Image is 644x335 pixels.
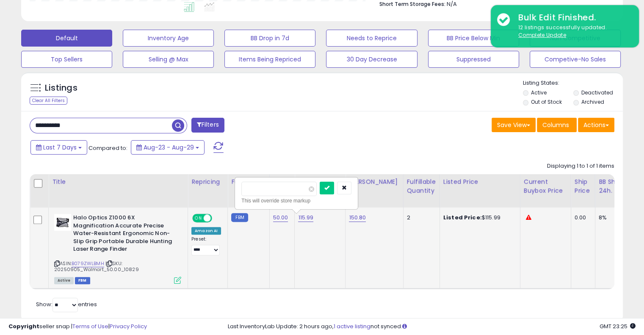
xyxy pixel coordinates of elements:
[599,214,627,221] div: 8%
[407,177,436,195] div: Fulfillable Quantity
[443,213,482,221] b: Listed Price:
[224,51,315,68] button: Items Being Repriced
[110,322,147,330] a: Privacy Policy
[144,143,194,152] span: Aug-23 - Aug-29
[231,177,265,186] div: Fulfillment
[193,215,204,222] span: ON
[524,177,567,195] div: Current Buybox Price
[600,322,636,330] span: 2025-09-6 23:25 GMT
[578,118,614,132] button: Actions
[241,197,351,205] div: This will override store markup
[428,30,519,47] button: BB Price Below Min
[531,89,547,96] label: Active
[537,118,577,132] button: Columns
[349,213,366,222] a: 150.80
[21,30,112,47] button: Default
[581,89,613,96] label: Deactivated
[518,31,566,39] u: Complete Update
[349,186,399,195] div: Some or all of the values in this column are provided from Inventory Lab.
[334,322,370,330] a: 1 active listing
[599,177,630,195] div: BB Share 24h.
[379,0,445,8] b: Short Term Storage Fees:
[131,140,205,155] button: Aug-23 - Aug-29
[54,214,71,231] img: 31kU6bxw7SL._SL40_.jpg
[407,214,433,221] div: 2
[73,214,176,255] b: Halo Optics Z1000 6X Magnification Accurate Precise Water-Resistant Ergonomic Non-Slip Grip Porta...
[273,213,288,222] a: 50.00
[428,51,519,68] button: Suppressed
[54,260,139,273] span: | SKU: 20250905_Walmart_50.00_10829
[349,177,399,195] div: [PERSON_NAME]
[72,322,108,330] a: Terms of Use
[512,11,633,24] div: Bulk Edit Finished.
[54,277,74,284] span: All listings currently available for purchase on Amazon
[30,140,87,155] button: Last 7 Days
[298,213,313,222] a: 115.99
[492,118,536,132] button: Save View
[36,300,97,308] span: Show: entries
[443,214,514,221] div: $115.99
[581,98,604,105] label: Archived
[30,97,67,105] div: Clear All Filters
[575,177,591,195] div: Ship Price
[88,144,127,152] span: Compared to:
[530,51,621,68] button: Competive-No Sales
[228,323,636,331] div: Last InventoryLab Update: 2 hours ago, not synced.
[75,277,90,284] span: FBM
[8,323,147,331] div: seller snap | |
[191,177,224,186] div: Repricing
[523,79,623,87] p: Listing States:
[8,322,39,330] strong: Copyright
[326,30,417,47] button: Needs to Reprice
[72,260,104,267] a: B079ZWLBMH
[43,143,77,152] span: Last 7 Days
[45,82,77,94] h5: Listings
[123,51,214,68] button: Selling @ Max
[211,215,224,222] span: OFF
[54,214,181,283] div: ASIN:
[52,177,184,186] div: Title
[191,227,221,235] div: Amazon AI
[21,51,112,68] button: Top Sellers
[512,24,633,39] div: 12 listings successfully updated.
[575,214,589,221] div: 0.00
[443,177,517,186] div: Listed Price
[542,121,569,129] span: Columns
[224,30,315,47] button: BB Drop in 7d
[231,213,248,222] small: FBM
[191,118,224,133] button: Filters
[123,30,214,47] button: Inventory Age
[531,98,562,105] label: Out of Stock
[191,236,221,255] div: Preset:
[326,51,417,68] button: 30 Day Decrease
[547,162,614,170] div: Displaying 1 to 1 of 1 items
